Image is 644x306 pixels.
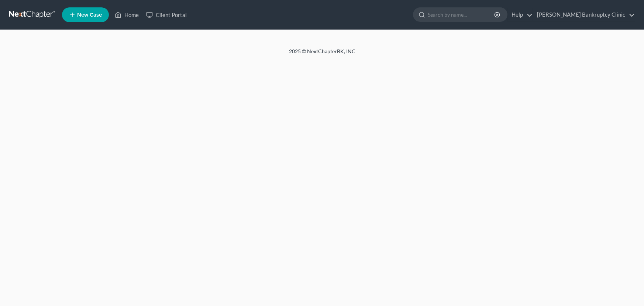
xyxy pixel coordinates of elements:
input: Search by name... [428,8,495,21]
a: Help [508,8,533,21]
a: Client Portal [142,8,190,21]
div: 2025 © NextChapterBK, INC [112,48,533,61]
a: Home [111,8,142,21]
span: New Case [77,12,102,18]
a: [PERSON_NAME] Bankruptcy Clinic [533,8,635,21]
